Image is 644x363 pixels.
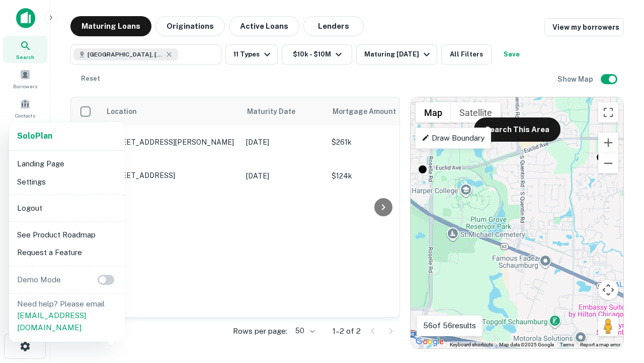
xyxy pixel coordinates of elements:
[17,311,86,332] a: [EMAIL_ADDRESS][DOMAIN_NAME]
[17,131,52,141] strong: Solo Plan
[17,130,52,142] a: SoloPlan
[13,226,121,244] li: See Product Roadmap
[13,274,65,286] p: Demo Mode
[13,155,121,173] li: Landing Page
[13,173,121,191] li: Settings
[594,250,644,298] iframe: Chat Widget
[17,298,117,334] p: Need help? Please email
[13,199,121,217] li: Logout
[13,244,121,262] li: Request a Feature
